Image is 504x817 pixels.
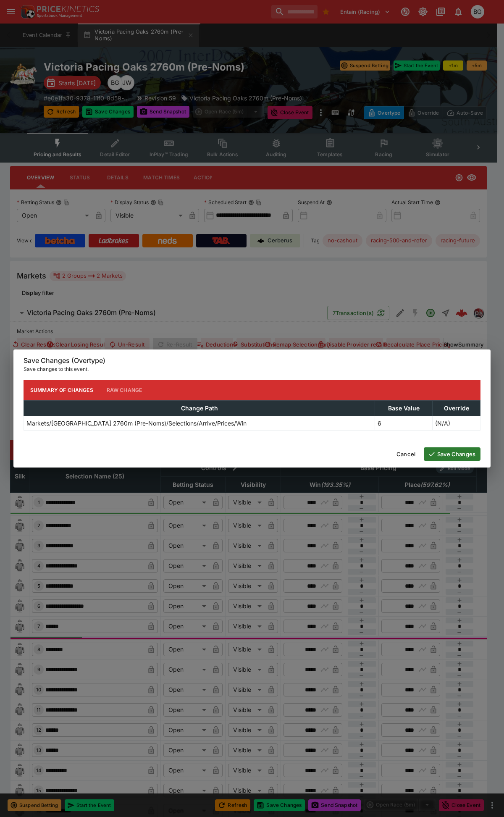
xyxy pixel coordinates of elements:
[433,416,480,430] td: (N/A)
[24,380,100,400] button: Summary of Changes
[391,447,420,461] button: Cancel
[375,416,433,430] td: 6
[100,380,149,400] button: Raw Change
[24,365,480,373] p: Save changes to this event.
[424,447,480,461] button: Save Changes
[24,400,375,416] th: Change Path
[433,400,480,416] th: Override
[375,400,433,416] th: Base Value
[26,419,247,428] p: Markets/[GEOGRAPHIC_DATA] 2760m (Pre-Noms)/Selections/Arrive/Prices/Win
[24,356,480,365] h6: Save Changes (Overtype)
